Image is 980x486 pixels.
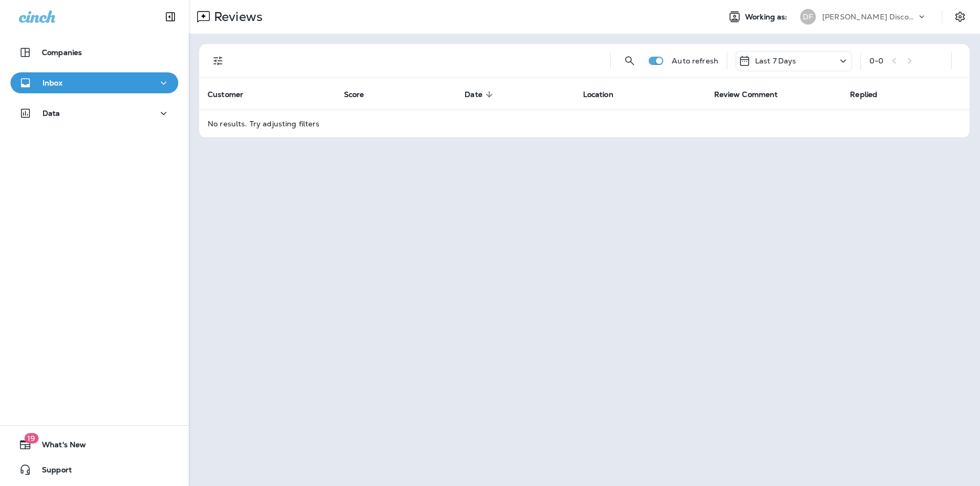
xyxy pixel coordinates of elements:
[10,103,178,124] button: Data
[210,9,263,25] p: Reviews
[714,90,792,99] span: Review Comment
[10,42,178,63] button: Companies
[465,90,482,99] span: Date
[208,90,257,99] span: Customer
[714,90,778,99] span: Review Comment
[465,90,496,99] span: Date
[10,434,178,455] button: 19What's New
[850,90,877,99] span: Replied
[31,466,72,478] span: Support
[10,459,178,480] button: Support
[850,90,891,99] span: Replied
[745,13,790,21] span: Working as:
[42,109,60,117] p: Data
[583,90,627,99] span: Location
[822,13,917,21] p: [PERSON_NAME] Discount Tire & Alignment
[10,72,178,93] button: Inbox
[199,110,970,137] td: No results. Try adjusting filters
[619,50,640,71] button: Search Reviews
[755,57,796,65] p: Last 7 Days
[24,433,38,444] span: 19
[800,9,816,25] div: DF
[344,90,364,99] span: Score
[672,57,718,65] p: Auto refresh
[42,79,62,87] p: Inbox
[31,440,86,453] span: What's New
[344,90,378,99] span: Score
[156,6,185,27] button: Collapse Sidebar
[208,50,229,71] button: Filters
[42,48,82,57] p: Companies
[951,7,970,26] button: Settings
[208,90,243,99] span: Customer
[869,57,884,65] div: 0 - 0
[583,90,613,99] span: Location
